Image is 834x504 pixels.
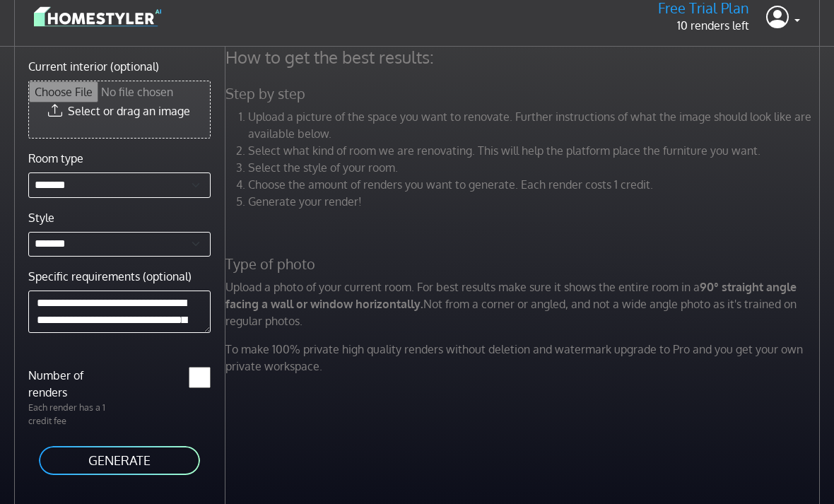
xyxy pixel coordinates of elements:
p: 10 renders left [658,17,749,34]
label: Specific requirements (optional) [28,268,192,285]
p: Each render has a 1 credit fee [20,401,119,428]
label: Style [28,209,54,226]
li: Select what kind of room we are renovating. This will help the platform place the furniture you w... [248,142,823,159]
img: logo-3de290ba35641baa71223ecac5eacb59cb85b4c7fdf211dc9aaecaaee71ea2f8.svg [34,4,161,29]
h5: Step by step [217,85,832,102]
strong: 90° straight angle facing a wall or window horizontally. [225,280,797,311]
li: Upload a picture of the space you want to renovate. Further instructions of what the image should... [248,108,823,142]
h5: Type of photo [217,255,832,273]
p: To make 100% private high quality renders without deletion and watermark upgrade to Pro and you g... [217,341,832,375]
label: Room type [28,150,83,167]
li: Generate your render! [248,193,823,210]
label: Number of renders [20,367,119,401]
li: Select the style of your room. [248,159,823,176]
label: Current interior (optional) [28,58,159,75]
li: Choose the amount of renders you want to generate. Each render costs 1 credit. [248,176,823,193]
h4: How to get the best results: [217,47,832,68]
button: GENERATE [37,445,201,476]
p: Upload a photo of your current room. For best results make sure it shows the entire room in a Not... [217,279,832,329]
